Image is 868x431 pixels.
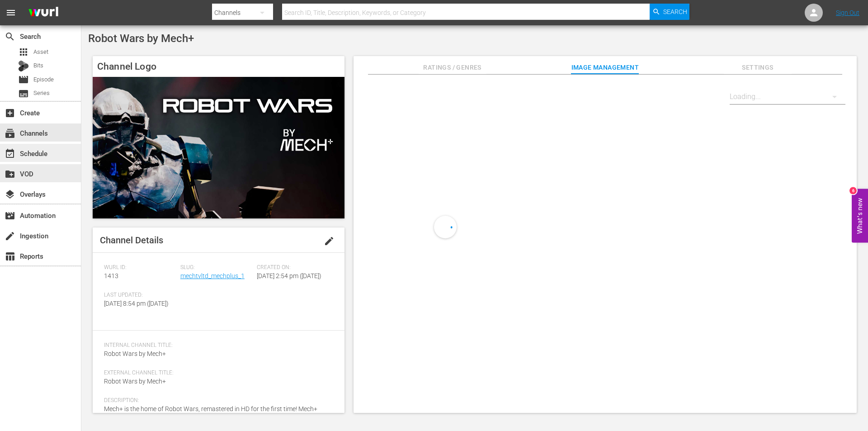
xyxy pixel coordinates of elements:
[18,88,29,99] span: Series
[33,75,54,84] span: Episode
[180,272,245,279] a: mechtvltd_mechplus_1
[100,235,163,246] span: Channel Details
[104,272,118,279] span: 1413
[5,189,15,200] span: Overlays
[257,264,329,271] span: Created On:
[88,32,194,45] span: Robot Wars by Mech+
[18,47,29,57] span: Asset
[22,2,65,24] img: ans4CAIJ8jUAAAAAAAAAAAAAAAAAAAAAAAAgQb4GAAAAAAAAAAAAAAAAAAAAAAAAJMjXAAAAAAAAAAAAAAAAAAAAAAAAgAT5G...
[650,4,689,20] button: Search
[104,378,166,385] span: Robot Wars by Mech+
[5,231,15,242] span: Ingestion
[5,210,15,221] span: Automation
[104,369,329,377] span: External Channel Title:
[104,264,176,271] span: Wurl ID:
[104,397,329,404] span: Description:
[318,230,340,252] button: edit
[571,62,639,73] span: Image Management
[33,61,43,70] span: Bits
[663,4,687,20] span: Search
[5,128,15,139] span: Channels
[93,56,344,77] h4: Channel Logo
[724,62,792,73] span: Settings
[324,236,335,246] span: edit
[33,47,48,57] span: Asset
[419,62,486,73] span: Ratings / Genres
[18,74,29,85] span: Episode
[93,77,344,218] img: Robot Wars by Mech+
[5,31,15,42] span: Search
[5,7,16,18] span: menu
[5,251,15,262] span: Reports
[5,108,15,118] span: Create
[104,292,176,299] span: Last Updated:
[18,61,29,71] div: Bits
[104,350,166,357] span: Robot Wars by Mech+
[257,272,321,279] span: [DATE] 2:54 pm ([DATE])
[104,342,329,349] span: Internal Channel Title:
[33,89,50,98] span: Series
[180,264,252,271] span: Slug:
[104,300,169,307] span: [DATE] 8:54 pm ([DATE])
[849,187,857,194] div: 6
[5,169,15,180] span: VOD
[5,148,15,159] span: Schedule
[852,189,868,242] button: Open Feedback Widget
[836,9,859,16] a: Sign Out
